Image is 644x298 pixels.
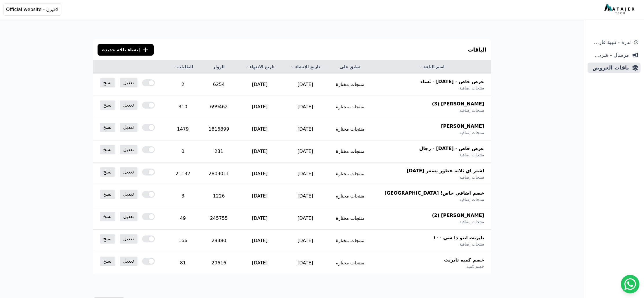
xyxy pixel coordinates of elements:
button: إنشاء باقة جديدة [98,44,154,56]
a: تعديل [120,123,137,132]
td: 2 [165,74,201,96]
td: 166 [165,230,201,252]
a: نسخ [100,145,115,154]
td: 1226 [201,185,237,207]
span: ندرة - تنبية قارب علي النفاذ [590,38,631,46]
a: تعديل [120,167,137,177]
td: [DATE] [282,74,328,96]
a: تاريخ الانتهاء [244,64,276,70]
td: 29380 [201,230,237,252]
th: الزوار [201,61,237,74]
a: نسخ [100,100,115,110]
td: [DATE] [282,140,328,163]
td: منتجات مختارة [328,230,372,252]
span: اشتر اي ثلاثة عطور بسعر [DATE] [407,167,484,174]
span: عرض خاص - [DATE] - رجال [419,145,484,152]
span: منتجات إضافية [459,130,484,136]
span: [PERSON_NAME] (3) [432,100,484,107]
td: منتجات مختارة [328,96,372,118]
span: منتجات إضافية [459,174,484,180]
td: [DATE] [237,74,283,96]
span: منتجات إضافية [459,197,484,202]
span: [PERSON_NAME] (2) [432,212,484,219]
td: [DATE] [237,140,283,163]
span: عرض خاص - [DATE] - نساء [421,78,484,85]
a: تعديل [120,257,137,266]
span: [PERSON_NAME] [441,123,484,130]
span: لافيرن - Official website [6,6,58,13]
td: 29616 [201,252,237,274]
td: 0 [165,140,201,163]
td: [DATE] [237,163,283,185]
a: اسم الباقة [379,64,484,70]
td: 1479 [165,118,201,140]
img: MatajerTech Logo [604,4,636,15]
a: تعديل [120,190,137,199]
span: منتجات إضافية [459,107,484,113]
span: خصم كمية [466,264,484,269]
td: منتجات مختارة [328,140,372,163]
td: 21132 [165,163,201,185]
td: 2809011 [201,163,237,185]
a: تعديل [120,234,137,244]
td: [DATE] [282,163,328,185]
a: نسخ [100,212,115,221]
a: تعديل [120,212,137,221]
td: منتجات مختارة [328,207,372,230]
a: تعديل [120,145,137,154]
span: مرسال - شريط دعاية [590,51,629,59]
td: [DATE] [237,252,283,274]
td: منتجات مختارة [328,252,372,274]
td: [DATE] [282,96,328,118]
td: [DATE] [237,230,283,252]
td: 81 [165,252,201,274]
span: تايرنت انتو ذا سي ١٠٠ [433,234,484,241]
td: 310 [165,96,201,118]
a: تعديل [120,100,137,110]
span: باقات العروض [590,64,629,72]
a: نسخ [100,123,115,132]
button: لافيرن - Official website [3,3,61,16]
td: 6254 [201,74,237,96]
td: [DATE] [282,252,328,274]
span: خصم كميه تايرنت [444,257,484,264]
td: [DATE] [282,118,328,140]
a: نسخ [100,190,115,199]
span: منتجات إضافية [459,85,484,91]
span: إنشاء باقة جديدة [102,46,140,53]
th: تطبق على [328,61,372,74]
a: نسخ [100,167,115,177]
td: منتجات مختارة [328,163,372,185]
td: 245755 [201,207,237,230]
td: منتجات مختارة [328,74,372,96]
td: [DATE] [237,185,283,207]
span: منتجات إضافية [459,241,484,247]
a: الطلبات [172,64,194,70]
a: نسخ [100,257,115,266]
td: [DATE] [282,230,328,252]
span: منتجات إضافية [459,152,484,158]
span: منتجات إضافية [459,219,484,225]
td: منتجات مختارة [328,185,372,207]
a: تاريخ الإنشاء [289,64,321,70]
td: 1816899 [201,118,237,140]
td: [DATE] [237,118,283,140]
td: 231 [201,140,237,163]
td: [DATE] [282,185,328,207]
td: 3 [165,185,201,207]
td: [DATE] [237,96,283,118]
h3: الباقات [468,46,487,54]
span: خصم اضافي خاص! [GEOGRAPHIC_DATA] [385,190,484,197]
a: نسخ [100,234,115,244]
td: منتجات مختارة [328,118,372,140]
td: 49 [165,207,201,230]
td: [DATE] [282,207,328,230]
a: نسخ [100,78,115,87]
td: [DATE] [237,207,283,230]
td: 699462 [201,96,237,118]
a: تعديل [120,78,137,87]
